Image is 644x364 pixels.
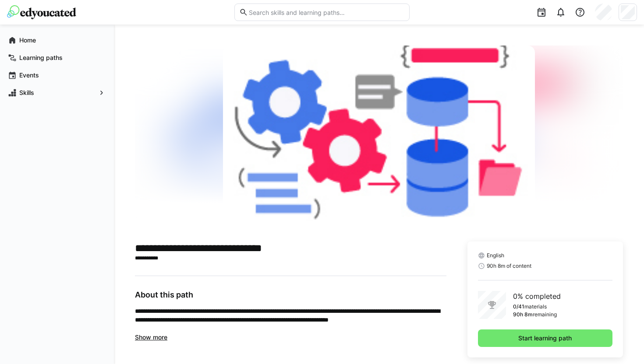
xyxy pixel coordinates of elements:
span: English [487,252,504,259]
p: remaining [533,311,557,318]
p: 0% completed [513,291,561,301]
span: 90h 8m of content [487,262,531,269]
span: Start learning path [517,334,573,343]
input: Search skills and learning paths… [248,8,405,16]
p: materials [524,303,547,310]
h3: About this path [135,290,446,300]
span: Show more [135,333,167,341]
p: 90h 8m [513,311,533,318]
p: 0/41 [513,303,524,310]
button: Start learning path [478,329,612,347]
